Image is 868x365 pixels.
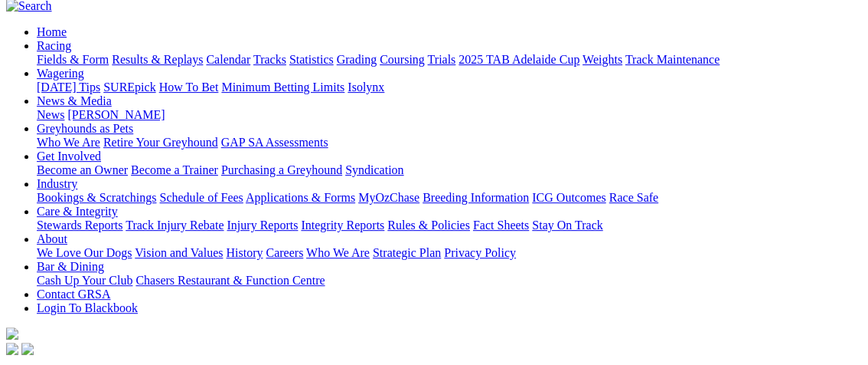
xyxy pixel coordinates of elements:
a: Industry [37,177,77,190]
a: Syndication [345,163,403,176]
a: Grading [337,53,377,66]
a: Login To Blackbook [37,301,138,314]
a: Trials [427,53,455,66]
a: Care & Integrity [37,205,118,218]
a: News [37,108,64,121]
a: MyOzChase [358,191,419,204]
a: Strategic Plan [373,246,441,259]
a: How To Bet [159,81,219,94]
a: Cash Up Your Club [37,274,132,287]
div: Bar & Dining [37,274,862,288]
a: Isolynx [348,81,384,94]
a: Home [37,25,67,38]
a: Calendar [206,53,250,66]
a: Retire Your Greyhound [103,136,218,149]
a: Bookings & Scratchings [37,191,156,204]
img: twitter.svg [21,343,34,355]
div: Greyhounds as Pets [37,136,862,150]
a: History [226,246,263,259]
div: Get Involved [37,163,862,177]
a: Contact GRSA [37,288,110,301]
a: Bar & Dining [37,260,104,273]
img: facebook.svg [6,343,18,355]
a: SUREpick [103,81,155,94]
a: Get Involved [37,150,101,163]
a: Chasers Restaurant & Function Centre [135,274,325,287]
a: Become an Owner [37,163,128,176]
a: Tracks [253,53,286,66]
div: Racing [37,53,862,67]
a: Become a Trainer [131,163,218,176]
a: News & Media [37,94,112,107]
a: Fact Sheets [473,219,529,232]
a: Fields & Form [37,53,109,66]
a: Stay On Track [532,219,602,232]
a: Weights [582,53,622,66]
a: Results & Replays [112,53,203,66]
img: logo-grsa-white.png [6,327,18,340]
div: Wagering [37,81,862,94]
a: Careers [266,246,303,259]
a: Coursing [380,53,425,66]
a: Schedule of Fees [159,191,243,204]
a: 2025 TAB Adelaide Cup [458,53,579,66]
a: Greyhounds as Pets [37,122,133,135]
a: Track Maintenance [625,53,720,66]
div: Care & Integrity [37,219,862,232]
a: Track Injury Rebate [126,219,224,232]
a: We Love Our Dogs [37,246,132,259]
a: [PERSON_NAME] [67,108,165,121]
div: Industry [37,191,862,205]
a: Rules & Policies [387,219,470,232]
a: Stewards Reports [37,219,122,232]
a: Who We Are [37,136,100,149]
a: Statistics [289,53,334,66]
a: Minimum Betting Limits [221,81,344,94]
a: Applications & Forms [246,191,355,204]
a: GAP SA Assessments [221,136,328,149]
div: News & Media [37,108,862,122]
a: Who We Are [306,246,370,259]
div: About [37,246,862,260]
a: ICG Outcomes [532,191,605,204]
a: [DATE] Tips [37,81,100,94]
a: Breeding Information [423,191,529,204]
a: Injury Reports [227,219,298,232]
a: Privacy Policy [444,246,516,259]
a: Racing [37,39,71,52]
a: Vision and Values [135,246,223,259]
a: About [37,232,67,245]
a: Integrity Reports [301,219,384,232]
a: Wagering [37,67,84,80]
a: Purchasing a Greyhound [221,163,342,176]
a: Race Safe [609,191,658,204]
